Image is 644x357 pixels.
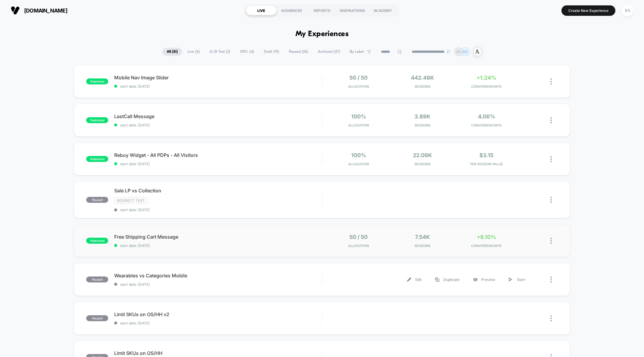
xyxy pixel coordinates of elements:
[414,113,431,120] span: 3.89k
[622,5,633,16] div: BS
[348,84,369,89] span: Allocation
[114,197,147,204] span: Redirect Test
[392,244,453,248] span: Sessions
[479,152,493,158] span: $3.15
[276,6,307,15] div: AUDIENCES
[114,321,322,325] span: start date: [DATE]
[456,162,517,166] span: PER SESSION VALUE
[295,30,349,38] h1: My Experiences
[114,113,322,119] span: LastCall Message
[183,48,204,56] span: Live ( 6 )
[114,234,322,240] span: Free Shipping Cart Message
[392,84,453,89] span: Sessions
[349,75,368,81] span: 50 / 50
[259,48,284,56] span: Draft ( 19 )
[428,273,466,286] div: Duplicate
[348,244,369,248] span: Allocation
[351,152,366,158] span: 100%
[86,315,108,321] span: paused
[9,6,69,15] button: [DOMAIN_NAME]
[550,276,552,283] img: close
[456,123,517,127] span: CONVERSION RATE
[114,162,322,166] span: start date: [DATE]
[550,117,552,123] img: close
[348,123,369,127] span: Allocation
[392,162,453,166] span: Sessions
[392,123,453,127] span: Sessions
[348,162,369,166] span: Allocation
[313,48,344,56] span: Archived ( 47 )
[86,78,108,84] span: published
[550,238,552,244] img: close
[550,315,552,322] img: close
[447,50,450,53] img: end
[11,6,20,15] img: Visually logo
[114,84,322,89] span: start date: [DATE]
[114,273,322,279] span: Wearables vs Categories Mobile
[205,48,235,56] span: A/B Test ( 2 )
[476,75,496,81] span: +1.24%
[456,244,517,248] span: CONVERSION RATE
[561,5,615,16] button: Create New Experience
[114,152,322,158] span: Rebuy Widget - All PDPs - All Visitors
[463,50,468,54] p: BS
[86,238,108,244] span: published
[550,156,552,162] img: close
[550,78,552,85] img: close
[400,273,428,286] div: Edit
[114,188,322,194] span: Sale LP vs Collection
[368,6,398,15] div: ACADEMY
[86,117,108,123] span: published
[162,48,182,56] span: All ( 51 )
[435,278,439,282] img: menu
[456,84,517,89] span: CONVERSION RATE
[477,234,496,240] span: +6.10%
[478,113,495,120] span: 4.06%
[86,276,108,282] span: paused
[114,208,322,212] span: start date: [DATE]
[114,75,322,81] span: Mobile Nav Image Slider
[349,234,368,240] span: 50 / 50
[550,197,552,203] img: close
[351,113,366,120] span: 100%
[509,278,512,282] img: menu
[246,6,276,15] div: LIVE
[114,243,322,248] span: start date: [DATE]
[456,50,461,54] p: BS
[114,282,322,287] span: start date: [DATE]
[411,75,434,81] span: 442.48k
[86,156,108,162] span: published
[236,48,258,56] span: 100% ( 4 )
[86,197,108,203] span: paused
[407,278,411,282] img: menu
[350,50,364,54] span: By Label
[502,273,532,286] div: Start
[413,152,432,158] span: 22.09k
[620,4,635,17] button: BS
[415,234,430,240] span: 7.54k
[307,6,337,15] div: REPORTS
[284,48,312,56] span: Paused ( 26 )
[466,273,502,286] div: Preview
[337,6,368,15] div: INSPIRATIONS
[24,7,67,14] span: [DOMAIN_NAME]
[114,123,322,127] span: start date: [DATE]
[114,350,322,356] span: Limit SKUs on OS/HH
[114,311,322,317] span: Limit SKUs on OS/HH v2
